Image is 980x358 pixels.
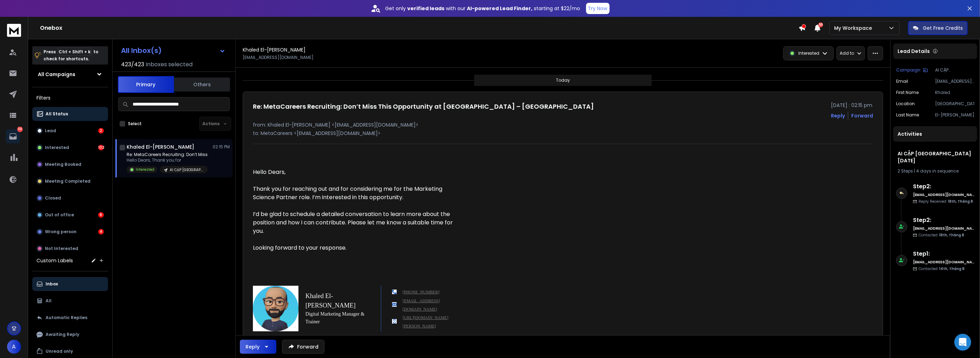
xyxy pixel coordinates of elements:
[253,168,458,176] p: Hello Dears,
[588,5,608,12] p: Try Now
[45,246,78,251] p: Not Interested
[898,168,973,174] div: |
[32,311,108,325] button: Automatic Replies
[43,48,98,62] p: Press to check for shortcuts.
[253,286,298,331] img: AIorK4y0izi-TAEyXTm8NY4Dn3ntB7a420EV84E_0asbBzOJy7AxlovUfLiIpcfAbxO0guCnnIzG5Mm8ZH-o
[818,22,823,27] span: 50
[127,157,208,163] p: Hello Dears, Thank you for
[919,266,965,271] p: Contacted
[282,340,324,354] button: Forward
[121,47,162,54] h1: All Inbox(s)
[896,101,915,107] p: location
[919,199,973,204] p: Reply Received
[45,145,69,150] p: Interested
[385,5,580,12] p: Get only with our starting at $22/mo
[306,310,370,326] p: Digital Marketing Manager & Trainer
[118,76,174,93] button: Primary
[898,168,913,174] span: 2 Steps
[46,111,68,117] p: All Status
[170,167,203,173] p: AI CẬP [GEOGRAPHIC_DATA] [DATE]
[908,21,968,35] button: Get Free Credits
[896,79,908,84] p: Email
[45,128,56,134] p: Lead
[831,102,873,109] p: [DATE] : 02:15 pm
[36,257,73,264] h3: Custom Labels
[17,127,23,132] p: 114
[913,182,974,191] h6: Step 2 :
[935,101,974,107] p: [GEOGRAPHIC_DATA]
[939,266,965,271] span: 14th, Tháng 8
[32,93,108,103] h3: Filters
[556,77,570,83] p: Today
[935,79,974,84] p: [EMAIL_ADDRESS][DOMAIN_NAME]
[392,319,397,324] img: link-icon-2x.png
[253,244,458,252] p: Looking forward to your response.
[38,71,75,78] h1: All Campaigns
[913,226,974,231] h6: [EMAIL_ADDRESS][DOMAIN_NAME]
[840,50,854,56] p: Add to
[40,24,799,32] h1: Onebox
[46,281,58,287] p: Inbox
[392,290,397,294] img: phone-icon-2x.png
[127,152,208,157] p: Re: MetaCareers Recruiting: Don’t Miss
[46,332,79,337] p: Awaiting Reply
[32,107,108,121] button: All Status
[253,121,873,128] p: from: Khaled El-[PERSON_NAME] <[EMAIL_ADDRESS][DOMAIN_NAME]>
[243,55,314,60] p: [EMAIL_ADDRESS][DOMAIN_NAME]
[121,60,144,69] span: 423 / 423
[896,90,919,95] p: First Name
[32,141,108,155] button: Interested102
[403,315,449,329] a: [URL][DOMAIN_NAME][PERSON_NAME]
[174,77,230,92] button: Others
[45,195,61,201] p: Closed
[240,340,276,354] button: Reply
[7,340,21,354] button: A
[7,24,21,37] img: logo
[46,349,73,354] p: Unread only
[32,327,108,342] button: Awaiting Reply
[898,48,930,55] p: Lead Details
[32,174,108,188] button: Meeting Completed
[935,67,974,73] p: AI CẬP [GEOGRAPHIC_DATA] [DATE]
[32,208,108,222] button: Out of office6
[45,178,90,184] p: Meeting Completed
[128,121,142,127] label: Select
[136,167,154,172] p: Interested
[913,250,974,258] h6: Step 1 :
[954,334,971,351] div: Open Intercom Messenger
[45,229,76,235] p: Wrong person
[896,67,920,73] p: Campaign
[913,192,974,197] h6: [EMAIL_ADDRESS][DOMAIN_NAME]
[253,210,458,235] p: I’d be glad to schedule a detailed conversation to learn more about the position and how I can co...
[939,232,964,238] span: 18th, Tháng 8
[935,90,974,95] p: Khaled
[403,290,439,295] a: [PHONE_NUMBER]
[46,315,87,320] p: Automatic Replies
[408,5,445,12] strong: verified leads
[253,130,873,137] p: to: MetaCareers <[EMAIL_ADDRESS][DOMAIN_NAME]>
[45,162,81,167] p: Meeting Booked
[392,302,397,307] img: email-icon-2x.png
[58,48,92,56] span: Ctrl + Shift + k
[98,229,104,235] div: 4
[32,294,108,308] button: All
[146,60,193,69] h3: Inboxes selected
[893,126,977,142] div: Activities
[919,232,964,238] p: Contacted
[32,67,108,81] button: All Campaigns
[834,25,875,32] p: My Workspace
[253,102,594,112] h1: Re: MetaCareers Recruiting: Don’t Miss This Opportunity at [GEOGRAPHIC_DATA] – [GEOGRAPHIC_DATA]
[6,129,20,143] a: 114
[32,225,108,239] button: Wrong person4
[896,112,919,118] p: Last Name
[243,46,306,53] h1: Khaled El-[PERSON_NAME]
[32,157,108,171] button: Meeting Booked
[246,343,260,350] div: Reply
[32,124,108,138] button: Lead2
[586,3,610,14] button: Try Now
[916,168,959,174] span: 4 days in sequence
[948,199,973,204] span: 18th, Tháng 8
[851,112,873,119] div: Forward
[253,185,458,202] p: Thank you for reaching out and for considering me for the Marketing Science Partner role. I’m int...
[32,191,108,205] button: Closed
